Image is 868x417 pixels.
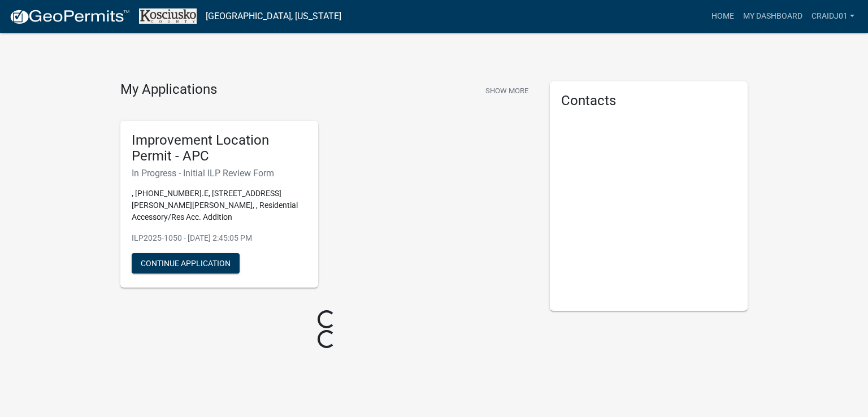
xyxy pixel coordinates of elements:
img: Kosciusko County, Indiana [139,8,197,24]
a: [GEOGRAPHIC_DATA], [US_STATE] [206,7,341,26]
a: Craidj01 [807,6,859,27]
button: Continue Application [132,253,240,273]
h6: In Progress - Initial ILP Review Form [132,168,307,179]
h5: Improvement Location Permit - APC [132,132,307,165]
a: Home [707,6,739,27]
p: , [PHONE_NUMBER].E, [STREET_ADDRESS][PERSON_NAME][PERSON_NAME], , Residential Accessory/Res Acc. ... [132,188,307,223]
h5: Contacts [561,93,736,109]
a: My Dashboard [739,6,807,27]
p: ILP2025-1050 - [DATE] 2:45:05 PM [132,232,307,244]
button: Show More [481,81,533,100]
h4: My Applications [120,81,217,98]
